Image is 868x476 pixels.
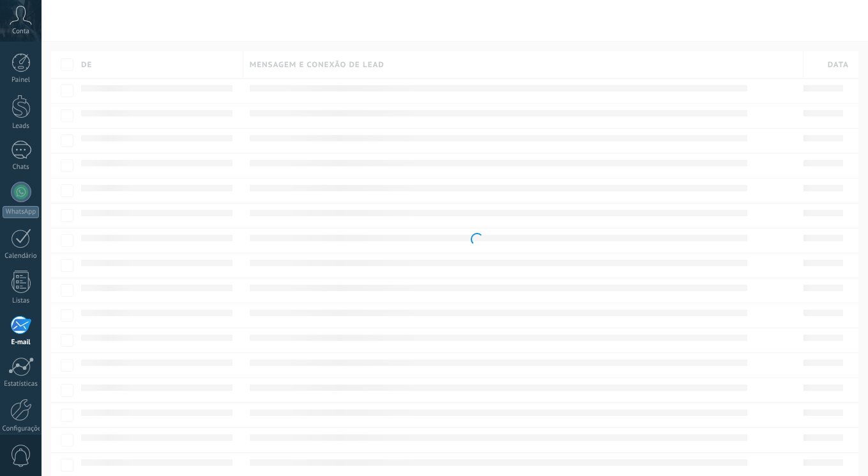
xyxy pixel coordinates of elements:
div: Configurações [3,425,40,433]
div: Estatísticas [3,380,40,388]
span: Conta [12,28,29,36]
div: Chats [3,163,40,171]
div: Leads [3,122,40,131]
div: WhatsApp [3,206,39,218]
div: Calendário [3,252,40,260]
div: Listas [3,297,40,305]
div: E-mail [3,338,40,347]
div: Painel [3,76,40,84]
